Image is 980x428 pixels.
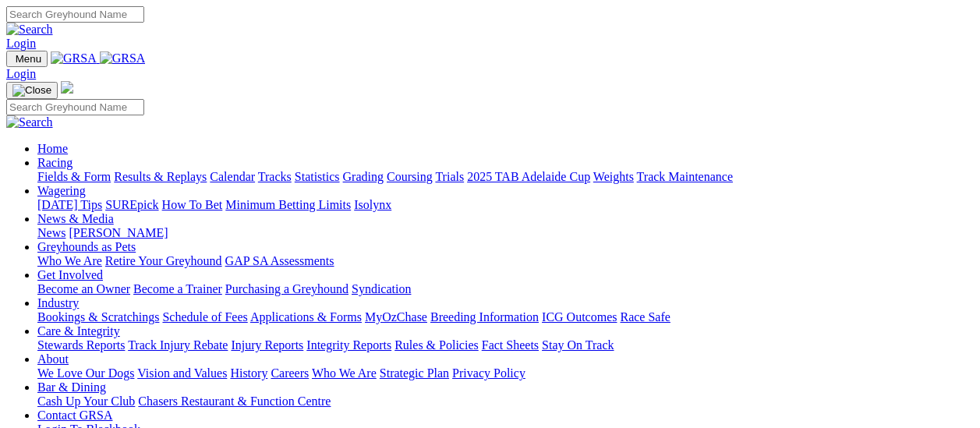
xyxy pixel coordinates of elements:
[295,170,340,183] a: Statistics
[162,198,223,211] a: How To Bet
[114,170,207,183] a: Results & Replays
[37,240,136,253] a: Greyhounds as Pets
[6,82,58,99] button: Toggle navigation
[138,394,331,408] a: Chasers Restaurant & Function Centre
[137,366,227,380] a: Vision and Values
[37,394,135,408] a: Cash Up Your Club
[37,352,69,366] a: About
[365,310,427,324] a: MyOzChase
[37,184,86,197] a: Wagering
[37,380,106,394] a: Bar & Dining
[620,310,670,324] a: Race Safe
[37,310,159,324] a: Bookings & Scratchings
[51,51,97,65] img: GRSA
[37,212,114,225] a: News & Media
[225,282,348,295] a: Purchasing a Greyhound
[452,366,525,380] a: Privacy Policy
[37,366,134,380] a: We Love Our Dogs
[6,115,53,129] img: Search
[6,67,36,80] a: Login
[16,53,41,65] span: Menu
[100,51,146,65] img: GRSA
[343,170,384,183] a: Grading
[231,338,303,352] a: Injury Reports
[37,254,102,267] a: Who We Are
[128,338,228,352] a: Track Injury Rebate
[6,37,36,50] a: Login
[105,198,158,211] a: SUREpick
[162,310,247,324] a: Schedule of Fees
[37,170,111,183] a: Fields & Form
[133,282,222,295] a: Become a Trainer
[37,394,974,409] div: Bar & Dining
[225,254,334,267] a: GAP SA Assessments
[352,282,411,295] a: Syndication
[271,366,309,380] a: Careers
[69,226,168,239] a: [PERSON_NAME]
[37,338,974,352] div: Care & Integrity
[637,170,733,183] a: Track Maintenance
[37,268,103,281] a: Get Involved
[37,324,120,338] a: Care & Integrity
[482,338,539,352] a: Fact Sheets
[37,366,974,380] div: About
[230,366,267,380] a: History
[37,310,974,324] div: Industry
[37,282,130,295] a: Become an Owner
[380,366,449,380] a: Strategic Plan
[467,170,590,183] a: 2025 TAB Adelaide Cup
[250,310,362,324] a: Applications & Forms
[37,198,974,212] div: Wagering
[37,338,125,352] a: Stewards Reports
[306,338,391,352] a: Integrity Reports
[37,142,68,155] a: Home
[6,99,144,115] input: Search
[387,170,433,183] a: Coursing
[435,170,464,183] a: Trials
[593,170,634,183] a: Weights
[37,254,974,268] div: Greyhounds as Pets
[105,254,222,267] a: Retire Your Greyhound
[430,310,539,324] a: Breeding Information
[37,296,79,310] a: Industry
[225,198,351,211] a: Minimum Betting Limits
[542,338,614,352] a: Stay On Track
[37,170,974,184] div: Racing
[6,23,53,37] img: Search
[61,81,73,94] img: logo-grsa-white.png
[312,366,377,380] a: Who We Are
[37,198,102,211] a: [DATE] Tips
[6,6,144,23] input: Search
[258,170,292,183] a: Tracks
[210,170,255,183] a: Calendar
[37,409,112,422] a: Contact GRSA
[37,282,974,296] div: Get Involved
[37,156,73,169] a: Racing
[37,226,65,239] a: News
[542,310,617,324] a: ICG Outcomes
[12,84,51,97] img: Close
[354,198,391,211] a: Isolynx
[37,226,974,240] div: News & Media
[394,338,479,352] a: Rules & Policies
[6,51,48,67] button: Toggle navigation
